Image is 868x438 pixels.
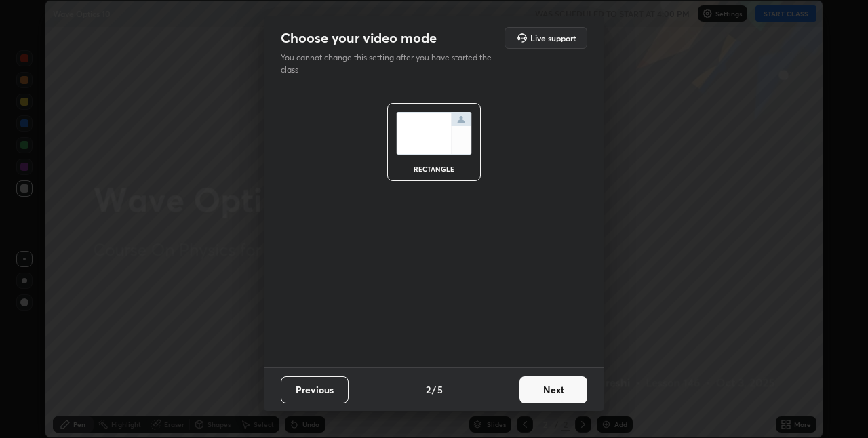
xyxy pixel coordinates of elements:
h5: Live support [530,34,576,42]
h2: Choose your video mode [281,29,437,47]
p: You cannot change this setting after you have started the class [281,52,500,76]
h4: 5 [437,382,443,397]
div: rectangle [407,165,461,172]
button: Previous [281,376,349,403]
h4: / [432,382,436,397]
h4: 2 [426,382,431,397]
img: normalScreenIcon.ae25ed63.svg [396,112,472,155]
button: Next [519,376,587,403]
